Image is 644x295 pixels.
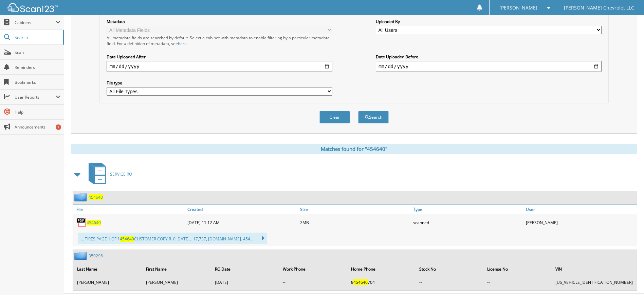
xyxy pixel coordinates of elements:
[87,220,101,225] a: 454640
[186,205,298,214] a: Created
[76,217,87,228] img: PDF.png
[15,64,60,70] span: Reminders
[56,124,61,130] div: 7
[74,252,89,260] img: folder2.png
[107,35,332,46] div: All metadata fields are searched by default. Select a cabinet with metadata to enable filtering b...
[74,277,142,288] td: [PERSON_NAME]
[319,111,350,123] button: Clear
[348,277,416,288] td: 8 704
[416,277,483,288] td: --
[15,94,56,100] span: User Reports
[484,262,551,276] th: License No
[376,19,602,24] label: Uploaded By
[353,279,368,285] span: 454640
[279,277,347,288] td: --
[499,6,537,10] span: [PERSON_NAME]
[107,61,332,72] input: start
[15,109,60,115] span: Help
[143,277,211,288] td: [PERSON_NAME]
[120,236,134,242] span: 454640
[348,262,416,276] th: Home Phone
[416,262,483,276] th: Stock No
[524,216,637,229] div: [PERSON_NAME]
[484,277,551,288] td: --
[376,61,602,72] input: end
[71,144,637,154] div: Matches found for "454640"
[143,262,211,276] th: First Name
[552,262,636,276] th: VIN
[15,79,60,85] span: Bookmarks
[78,233,267,244] div: ... TIRES PAGE 1 OF 1 CUSTOMER COPY R. 0. DATE ... 17,737, [DOMAIN_NAME]. 454...
[298,216,411,229] div: 2MB
[107,19,332,24] label: Metadata
[211,262,279,276] th: RO Date
[15,124,60,130] span: Announcements
[211,277,279,288] td: [DATE]
[89,194,103,200] a: 454640
[186,216,298,229] div: [DATE] 11:12 AM
[610,262,644,295] iframe: Chat Widget
[85,161,132,188] a: SERVICE RO
[107,54,332,60] label: Date Uploaded After
[376,54,602,60] label: Date Uploaded Before
[73,205,186,214] a: File
[411,216,524,229] div: scanned
[7,3,58,12] img: scan123-logo-white.svg
[15,35,59,40] span: Search
[89,253,103,259] a: 350296
[564,6,634,10] span: [PERSON_NAME] Chevrolet LLC
[358,111,389,123] button: Search
[298,205,411,214] a: Size
[74,262,142,276] th: Last Name
[178,41,187,46] a: here
[524,205,637,214] a: User
[15,50,60,55] span: Scan
[552,277,636,288] td: [US_VEHICLE_IDENTIFICATION_NUMBER]
[107,80,332,86] label: File type
[74,193,89,201] img: folder2.png
[279,262,347,276] th: Work Phone
[411,205,524,214] a: Type
[15,20,56,25] span: Cabinets
[110,171,132,177] span: SERVICE RO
